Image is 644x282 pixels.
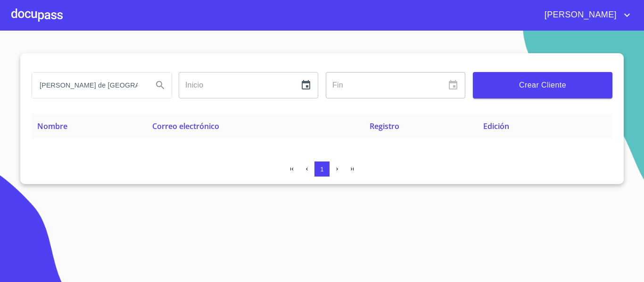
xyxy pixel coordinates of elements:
[473,72,612,98] button: Crear Cliente
[537,8,621,23] span: [PERSON_NAME]
[480,79,605,92] span: Crear Cliente
[537,8,633,23] button: account of current user
[483,121,509,131] span: Edición
[320,166,323,173] span: 1
[152,121,219,131] span: Correo electrónico
[37,121,67,131] span: Nombre
[370,121,399,131] span: Registro
[314,161,330,177] button: 1
[149,74,172,97] button: Search
[32,73,145,98] input: search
